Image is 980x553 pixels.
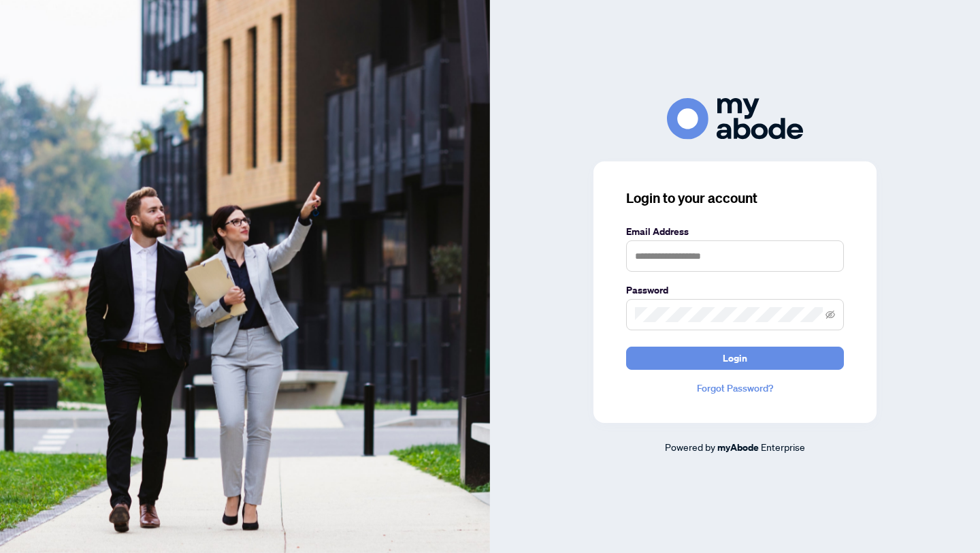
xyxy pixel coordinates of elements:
span: Powered by [665,441,715,453]
button: Login [626,347,844,370]
img: ma-logo [667,98,803,140]
label: Password [626,283,844,298]
label: Email Address [626,224,844,239]
h3: Login to your account [626,189,844,208]
span: Login [723,347,747,369]
span: Enterprise [761,441,805,453]
span: eye-invisible [826,310,835,319]
a: myAbode [717,440,759,455]
a: Forgot Password? [626,381,844,396]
